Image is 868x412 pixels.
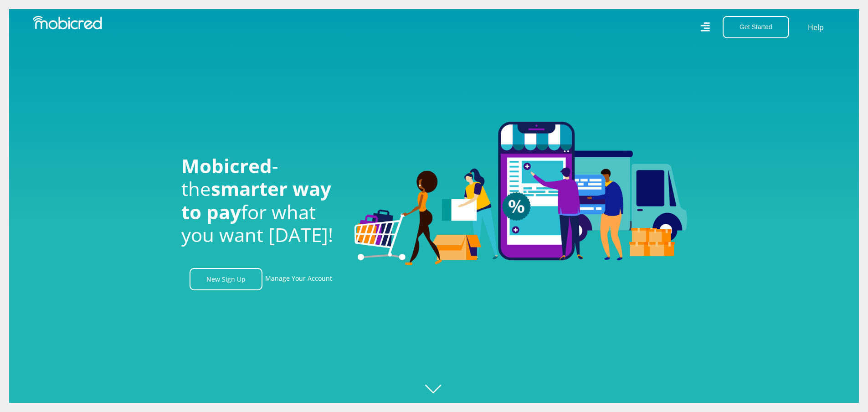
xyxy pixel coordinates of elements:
[181,153,272,179] span: Mobicred
[265,268,332,290] a: Manage Your Account
[190,268,262,290] a: New Sign Up
[723,16,789,38] button: Get Started
[807,21,824,33] a: Help
[181,175,331,224] span: smarter way to pay
[33,16,102,30] img: Mobicred
[181,154,341,247] h1: - the for what you want [DATE]!
[354,122,687,266] img: Welcome to Mobicred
